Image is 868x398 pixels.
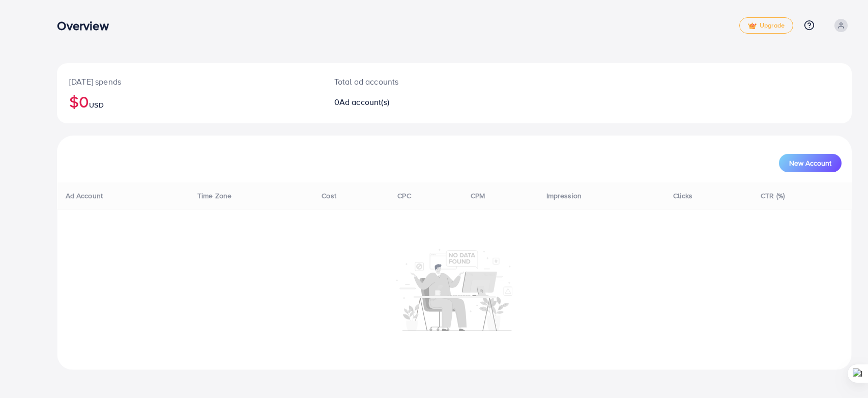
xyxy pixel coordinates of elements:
p: [DATE] spends [69,75,310,88]
img: tick [748,22,757,30]
h2: $0 [69,92,310,111]
p: Total ad accounts [334,75,509,88]
h2: 0 [334,97,509,107]
span: USD [89,100,103,110]
span: Upgrade [748,22,785,30]
button: New Account [779,154,842,172]
span: Ad account(s) [339,96,389,108]
span: New Account [789,160,831,167]
h3: Overview [57,18,117,33]
a: tickUpgrade [739,17,793,34]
